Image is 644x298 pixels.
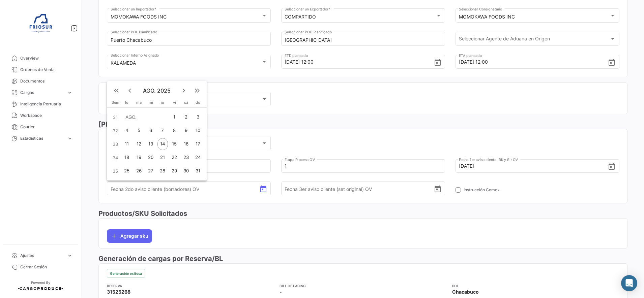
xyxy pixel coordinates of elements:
[145,151,157,164] button: 20 de agosto de 2025
[110,110,121,124] td: 31
[181,138,192,150] div: 16
[193,152,203,164] div: 24
[161,100,164,105] span: ju
[192,164,204,178] button: 31 de agosto de 2025
[134,152,144,164] div: 19
[134,138,144,150] div: 12
[157,152,168,164] div: 21
[181,111,192,123] div: 2
[169,165,179,177] div: 29
[145,165,156,177] div: 27
[169,111,179,123] div: 1
[134,165,144,177] div: 26
[137,87,177,94] span: AGO. 2025
[173,100,176,105] span: vi
[122,152,132,164] div: 18
[145,164,157,178] button: 27 de agosto de 2025
[112,87,120,95] mat-icon: keyboard_double_arrow_left
[145,125,156,137] div: 6
[121,137,133,151] button: 11 de agosto de 2025
[181,125,192,137] div: 9
[180,164,192,178] button: 30 de agosto de 2025
[169,138,179,150] div: 15
[157,124,169,137] button: 7 de agosto de 2025
[122,125,132,137] div: 4
[169,164,180,178] button: 29 de agosto de 2025
[125,100,128,105] span: lu
[136,100,142,105] span: ma
[133,164,145,178] button: 26 de agosto de 2025
[169,152,179,164] div: 22
[192,137,204,151] button: 17 de agosto de 2025
[110,137,121,151] td: 33
[169,137,180,151] button: 15 de agosto de 2025
[193,138,203,150] div: 17
[621,275,637,291] div: Abrir Intercom Messenger
[110,100,121,107] th: Sem
[122,165,132,177] div: 25
[110,164,121,178] td: 35
[169,125,179,137] div: 8
[133,124,145,137] button: 5 de agosto de 2025
[180,87,188,95] mat-icon: keyboard_arrow_right
[193,125,203,137] div: 10
[110,124,121,137] td: 32
[169,110,180,124] button: 1 de agosto de 2025
[133,151,145,164] button: 19 de agosto de 2025
[122,138,132,150] div: 11
[180,137,192,151] button: 16 de agosto de 2025
[157,138,168,150] div: 14
[157,151,169,164] button: 21 de agosto de 2025
[192,151,204,164] button: 24 de agosto de 2025
[157,165,168,177] div: 28
[145,124,157,137] button: 6 de agosto de 2025
[110,151,121,164] td: 34
[180,124,192,137] button: 9 de agosto de 2025
[126,87,134,95] mat-icon: keyboard_arrow_left
[121,110,169,124] td: AGO.
[133,137,145,151] button: 12 de agosto de 2025
[157,125,168,137] div: 7
[180,151,192,164] button: 23 de agosto de 2025
[157,164,169,178] button: 28 de agosto de 2025
[196,100,200,105] span: do
[145,138,156,150] div: 13
[192,124,204,137] button: 10 de agosto de 2025
[193,87,201,95] mat-icon: keyboard_double_arrow_right
[149,100,153,105] span: mi
[169,124,180,137] button: 8 de agosto de 2025
[169,151,180,164] button: 22 de agosto de 2025
[180,110,192,124] button: 2 de agosto de 2025
[181,165,192,177] div: 30
[193,111,203,123] div: 3
[121,124,133,137] button: 4 de agosto de 2025
[193,165,203,177] div: 31
[121,164,133,178] button: 25 de agosto de 2025
[157,137,169,151] button: 14 de agosto de 2025
[184,100,188,105] span: sá
[121,151,133,164] button: 18 de agosto de 2025
[145,137,157,151] button: 13 de agosto de 2025
[134,125,144,137] div: 5
[145,152,156,164] div: 20
[181,152,192,164] div: 23
[192,110,204,124] button: 3 de agosto de 2025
